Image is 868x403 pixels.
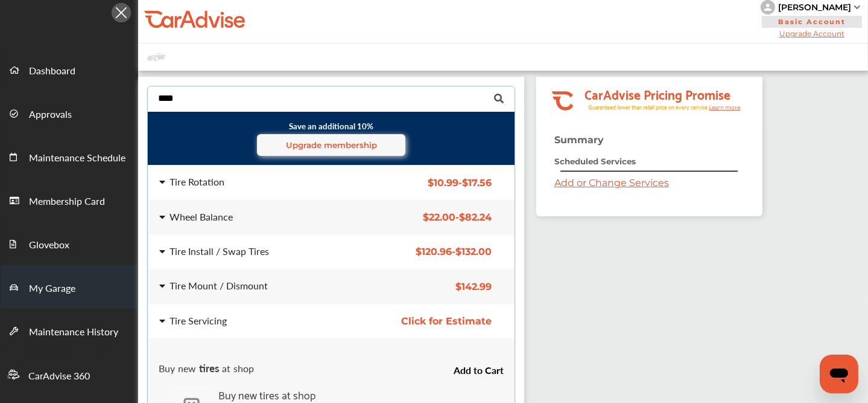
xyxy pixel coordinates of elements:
span: CarAdvise 360 [28,369,90,384]
div: Tire Install / Swap Tires [169,247,269,256]
tspan: Guaranteed lower than retail price on every service. [588,103,709,111]
span: $120.96 - $132.00 [416,247,492,258]
img: sCxJUJ+qAmfqhQGDUl18vwLg4ZYJ6CxN7XmbOMBAAAAAElFTkSuQmCC [854,5,860,9]
a: Approvals [1,91,138,135]
strong: Scheduled Services [554,156,636,166]
span: Approvals [29,107,72,123]
span: Maintenance Schedule [29,150,125,166]
img: Icon.5fd9dcc7.svg [112,3,131,22]
div: [PERSON_NAME] [778,2,851,13]
div: Tire Servicing [169,316,227,326]
span: Upgrade membership [286,140,377,150]
div: Add to Cart [454,351,525,375]
a: Maintenance Schedule [1,135,138,178]
a: Membership Card [1,178,138,222]
small: Save an additional 10% [157,120,505,156]
div: Buy new at shop [159,363,254,373]
tspan: Learn more [709,104,741,111]
span: My Garage [29,281,75,297]
span: Dashboard [29,63,75,79]
span: $10.99 - $17.56 [428,177,492,189]
span: Click for Estimate [401,315,492,327]
span: tires [199,361,219,375]
span: Membership Card [29,194,105,210]
div: Tire Rotation [169,177,224,187]
span: $142.99 [455,281,492,292]
iframe: Button to launch messaging window [820,355,858,393]
a: Upgrade membership [257,134,405,156]
a: Glovebox [1,222,138,265]
span: Maintenance History [29,324,118,340]
a: Add or Change Services [554,177,669,189]
a: Maintenance History [1,309,138,352]
div: Tire Mount / Dismount [169,281,268,291]
div: Wheel Balance [169,212,233,222]
strong: Summary [554,134,604,146]
span: $22.00 - $82.24 [423,211,492,223]
span: Basic Account [762,16,862,28]
span: Upgrade Account [761,29,863,38]
a: My Garage [1,265,138,309]
tspan: CarAdvise Pricing Promise [584,83,730,105]
img: placeholder_car.fcab19be.svg [147,50,165,65]
span: Glovebox [29,237,69,253]
a: Dashboard [1,48,138,91]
